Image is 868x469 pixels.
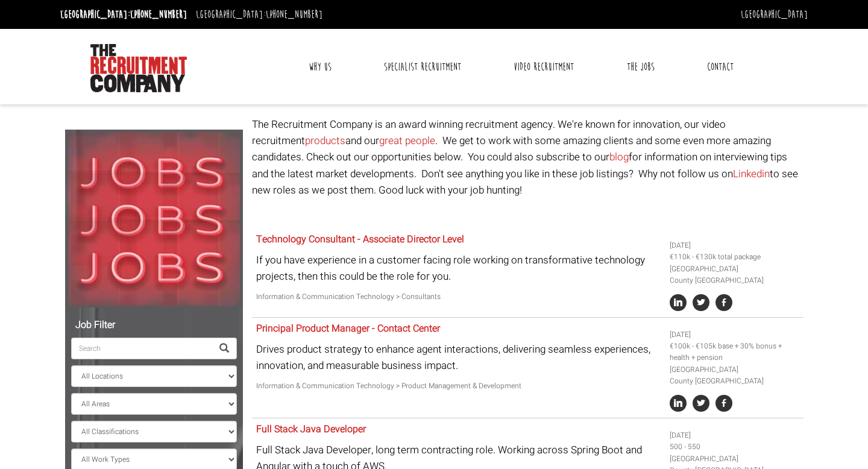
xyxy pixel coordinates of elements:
li: [GEOGRAPHIC_DATA]: [57,5,190,24]
img: Jobs, Jobs, Jobs [65,130,243,307]
a: [PHONE_NUMBER] [130,8,187,21]
a: [PHONE_NUMBER] [266,8,322,21]
a: The Jobs [618,52,664,82]
p: The Recruitment Company is an award winning recruitment agency. We're known for innovation, our v... [252,116,804,198]
h5: Job Filter [71,320,237,331]
a: blog [609,150,629,165]
img: The Recruitment Company [90,44,187,92]
a: Contact [698,52,743,82]
li: [GEOGRAPHIC_DATA]: [193,5,325,24]
a: Technology Consultant - Associate Director Level [256,232,464,247]
a: Why Us [300,52,341,82]
a: Linkedin [733,166,770,181]
a: products [305,133,345,148]
input: Search [71,338,212,359]
a: Specialist Recruitment [375,52,470,82]
li: [DATE] [670,240,799,251]
a: Video Recruitment [505,52,583,82]
a: [GEOGRAPHIC_DATA] [741,8,808,21]
a: great people [379,133,435,148]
